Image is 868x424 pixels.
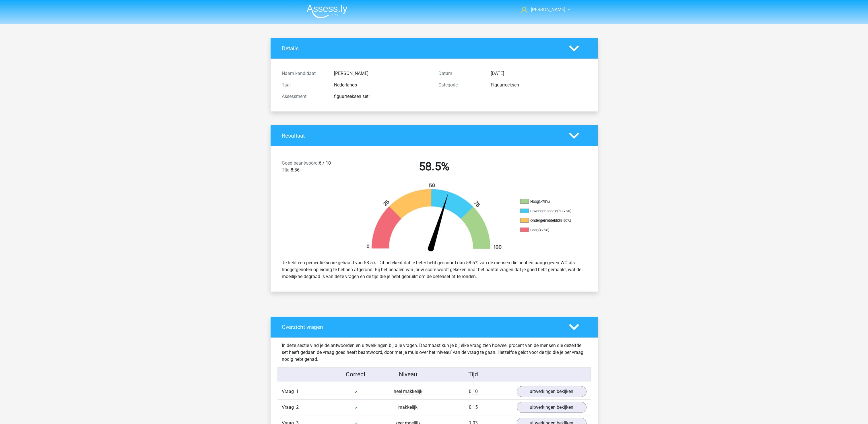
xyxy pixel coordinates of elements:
span: Vraag [282,388,296,395]
a: [PERSON_NAME] [519,6,566,13]
a: uitwerkingen bekijken [517,402,587,413]
div: 6 / 10 8:36 [277,160,356,176]
div: [PERSON_NAME] [330,70,434,77]
h2: 58.5% [360,160,508,174]
div: Niveau [382,370,434,379]
h4: Overzicht vragen [282,324,560,330]
li: Ondergemiddeld [520,218,578,223]
h4: Details [282,45,560,52]
div: Taal [277,82,330,88]
span: Tijd: [282,167,291,173]
div: (>75%) [539,199,550,204]
span: heel makkelijk [394,389,422,394]
span: Goed beantwoord: [282,160,319,166]
div: (50-75%) [557,209,571,213]
div: (<25%) [538,228,549,232]
li: Bovengemiddeld [520,209,578,214]
div: Je hebt een percentielscore gehaald van 58.5%. Dit betekent dat je beter hebt gescoord dan 58.5% ... [277,257,591,282]
div: Figuurreeksen [486,82,591,88]
a: uitwerkingen bekijken [517,386,587,397]
li: Laag [520,228,578,233]
div: Datum [434,70,486,77]
div: Categorie [434,82,486,88]
span: 0:15 [469,404,478,410]
div: figuurreeksen set 1 [330,93,434,100]
span: makkelijk [398,404,418,410]
div: Naam kandidaat [277,70,330,77]
img: 59.be30519bd6d4.png [357,183,512,255]
span: 0:10 [469,389,478,394]
span: [PERSON_NAME] [531,7,565,12]
div: (25-50%) [557,218,571,223]
li: Hoog [520,199,578,204]
div: In deze sectie vind je de antwoorden en uitwerkingen bij alle vragen. Daarnaast kun je bij elke v... [277,342,591,363]
div: Assessment [277,93,330,100]
div: Nederlands [330,82,434,88]
div: [DATE] [486,70,591,77]
span: 1 [296,389,299,394]
div: Correct [330,370,382,379]
div: Tijd [434,370,512,379]
span: 2 [296,404,299,410]
h4: Resultaat [282,132,560,139]
span: Vraag [282,404,296,411]
img: Assessly [307,5,347,18]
